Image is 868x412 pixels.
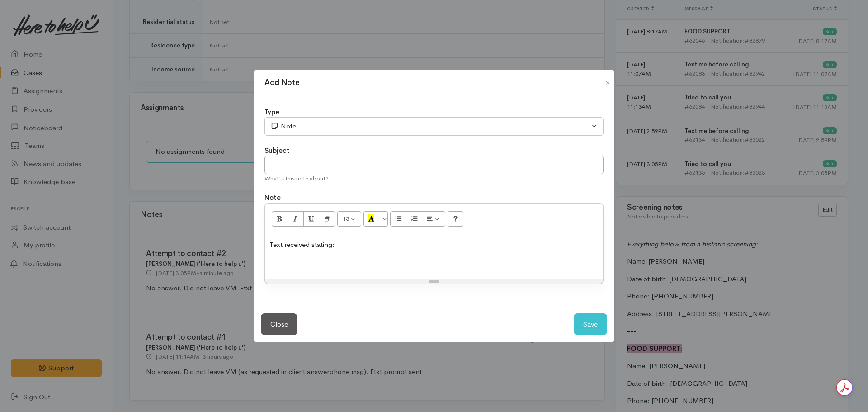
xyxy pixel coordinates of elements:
div: What's this note about? [264,174,604,183]
button: Ordered list (CTRL+SHIFT+NUM8) [406,211,422,227]
label: Subject [264,146,290,156]
div: Note [270,121,590,132]
button: Unordered list (CTRL+SHIFT+NUM7) [390,211,406,227]
div: Resize [265,279,603,284]
label: Note [264,193,281,203]
label: Type [264,107,279,118]
button: Save [574,313,607,336]
p: Text received stating: [269,240,599,250]
button: Help [448,211,464,227]
button: Font Size [337,211,361,227]
button: Italic (CTRL+I) [288,211,304,227]
button: Note [264,117,604,136]
button: Underline (CTRL+U) [303,211,320,227]
span: 15 [343,215,349,223]
button: More Color [379,211,388,227]
button: Close [600,77,615,88]
button: Paragraph [422,211,445,227]
button: Remove Font Style (CTRL+\) [319,211,335,227]
button: Recent Color [363,211,380,227]
h1: Add Note [264,77,299,89]
button: Bold (CTRL+B) [272,211,288,227]
button: Close [261,313,297,336]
